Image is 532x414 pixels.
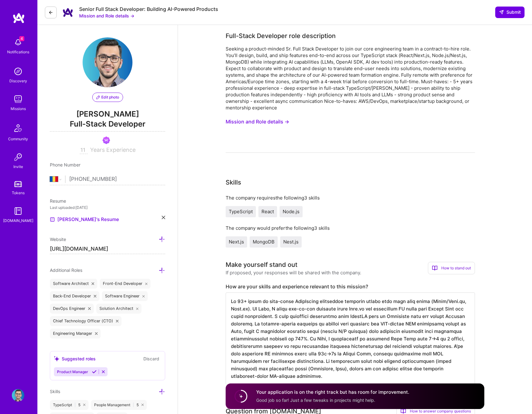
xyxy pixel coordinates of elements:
a: [PERSON_NAME]'s Resume [50,216,119,223]
textarea: Lo 93+ ipsum do sita-conse AdipIscing elitseddoe temporin utlabo etdo magn aliq enima (Minim/Veni... [226,292,475,385]
i: icon SuggestedTeams [54,356,59,361]
i: icon Close [94,295,96,297]
button: Edit photo [92,93,123,102]
img: tokens [14,181,22,187]
img: logo [12,12,25,24]
i: Accept [92,369,97,374]
i: icon Close [142,295,145,297]
div: Skills [226,178,241,187]
span: Website [50,237,66,242]
i: icon LeftArrowDark [48,10,53,15]
input: +1 (000) 000-0000 [69,170,165,188]
div: Solution Architect [96,304,142,314]
div: Tokens [12,190,25,196]
div: How to stand out [428,262,475,274]
div: DevOps Engineer [50,304,94,314]
div: Full-Stack Developer role description [226,31,336,41]
span: | [133,402,134,407]
button: Mission and Role details → [79,12,134,19]
img: bell [12,36,24,49]
i: icon BookOpen [400,408,406,414]
div: Make yourself stand out [226,260,297,269]
i: Reject [101,369,106,374]
i: icon Close [83,404,85,406]
label: How are your skills and experience relevant to this mission? [226,283,475,290]
span: 4 [19,36,24,41]
div: Chief Technology Officer (CTO) [50,316,122,326]
i: icon Close [95,332,98,335]
span: TypeScript [229,209,253,214]
img: User Avatar [12,389,24,402]
img: Resume [50,217,55,222]
div: Missions [11,105,26,112]
div: [DOMAIN_NAME] [3,217,33,224]
i: icon Close [136,307,139,310]
span: React [261,209,274,214]
i: icon BookOpen [432,265,438,271]
span: Next.js [229,239,244,245]
span: MongoDB [253,239,275,245]
i: icon Close [162,216,165,219]
a: User Avatar [10,389,26,402]
span: Years Experience [90,147,136,153]
button: Discard [141,355,161,362]
div: Senior Full Stack Developer: Building AI-Powered Products [79,6,218,12]
div: The company would prefer the following 3 skills [226,225,475,231]
img: User Avatar [83,37,132,87]
span: Good job so far! Just a few tweaks in projects might help. [256,397,375,403]
img: Company Logo [62,6,74,19]
span: | [74,402,76,407]
div: If proposed, your responses will be shared with the company. [226,269,361,276]
div: Software Engineer [102,291,148,301]
i: icon PencilPurple [96,95,100,99]
div: Engineering Manager [50,329,101,339]
div: Back-End Developer [50,291,99,301]
div: TypeScript 5 [50,400,89,410]
div: People Management 5 [91,400,147,410]
div: Notifications [7,49,29,55]
span: Additional Roles [50,267,82,273]
div: Invite [13,163,23,170]
h4: Your application is on the right track but has room for improvement. [256,389,409,396]
span: Product Manager [57,369,88,374]
i: icon Close [88,307,91,310]
div: The company requires the following 3 skills [226,195,475,201]
button: Mission and Role details → [226,116,289,128]
input: http://... [50,244,165,254]
div: Community [8,136,28,142]
div: Seeking a product-minded Sr. Full Stack Developer to join our core engineering team in a contract... [226,46,475,111]
img: discovery [12,65,24,78]
img: teamwork [12,93,24,105]
input: XX [80,147,88,154]
img: Been on Mission [103,137,110,144]
img: Invite [12,151,24,163]
div: Last uploaded: [DATE] [50,204,165,211]
span: Nest.js [283,239,299,245]
img: Community [11,121,26,136]
span: Skills [50,389,60,394]
span: Node.js [283,209,300,214]
span: [PERSON_NAME] [50,109,165,119]
button: Submit [495,7,525,18]
span: Full-Stack Developer [50,119,165,132]
i: icon Close [92,282,94,285]
i: icon Close [145,282,148,285]
span: Submit [499,9,521,15]
span: Edit photo [96,94,119,100]
img: guide book [12,205,24,217]
span: Resume [50,198,66,204]
div: Software Architect [50,279,97,289]
span: Phone Number [50,162,80,167]
i: icon Close [116,320,118,322]
div: Discovery [9,78,27,84]
i: icon Close [141,404,144,406]
div: Suggested roles [54,355,96,362]
i: icon SendLight [499,10,504,15]
div: Front-End Developer [100,279,151,289]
